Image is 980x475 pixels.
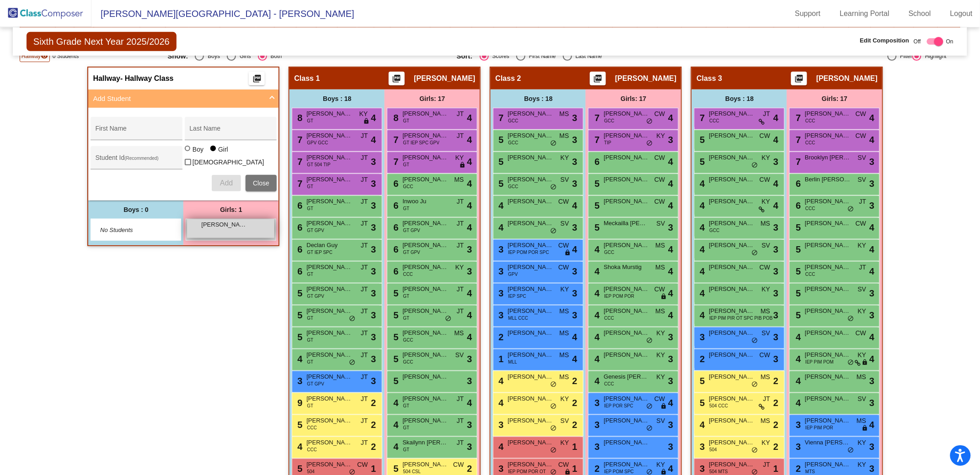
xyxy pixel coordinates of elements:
[192,145,203,154] div: Boy
[467,243,472,256] span: 3
[572,177,577,190] span: 3
[586,90,681,108] div: Girls: 17
[869,221,874,234] span: 4
[295,157,302,167] span: 7
[491,90,586,108] div: Boys : 18
[773,243,778,256] span: 3
[508,153,553,162] span: [PERSON_NAME]
[561,219,569,228] span: SV
[93,74,120,83] span: Hallway
[805,197,851,206] span: [PERSON_NAME]
[307,205,313,212] span: GT
[668,133,673,147] span: 3
[793,244,801,254] span: 5
[572,221,577,234] span: 3
[361,175,368,185] span: JT
[403,227,420,234] span: GT GPV
[697,222,705,232] span: 4
[773,133,778,147] span: 4
[489,52,509,60] div: Scores
[751,249,758,257] span: do_not_disturb_alt
[246,175,277,191] button: Close
[558,263,569,272] span: CW
[525,52,556,60] div: First Name
[361,153,368,163] span: JT
[95,128,177,136] input: First Name
[869,243,874,256] span: 4
[793,266,801,276] span: 5
[307,183,313,190] span: GT
[508,197,553,206] span: [PERSON_NAME]
[604,117,614,124] span: GCC
[709,175,755,184] span: [PERSON_NAME]
[604,197,649,206] span: [PERSON_NAME]
[696,74,722,83] span: Class 3
[306,109,352,118] span: [PERSON_NAME]
[709,131,755,140] span: [PERSON_NAME]
[306,285,352,294] span: [PERSON_NAME]
[946,37,953,46] span: On
[457,52,739,61] mat-radio-group: Select an option
[805,205,815,212] span: CCC
[692,90,787,108] div: Boys : 18
[204,52,220,60] div: Boys
[805,153,851,162] span: Brooklyn [PERSON_NAME]
[668,243,673,256] span: 4
[496,222,503,232] span: 4
[27,32,177,51] span: Sixth Grade Next Year 2025/2026
[403,183,413,190] span: GCC
[252,74,262,87] mat-icon: picture_as_pdf
[572,133,577,147] span: 3
[805,175,851,184] span: Berlin [PERSON_NAME]
[847,206,854,213] span: do_not_disturb_alt
[791,72,807,85] button: Print Students Details
[709,117,719,124] span: CCC
[295,179,302,189] span: 7
[467,264,472,278] span: 3
[249,72,265,85] button: Print Students Details
[467,177,472,190] span: 4
[391,113,398,123] span: 8
[93,94,263,104] mat-panel-title: Add Student
[592,179,600,189] span: 5
[697,135,705,145] span: 5
[558,197,569,206] span: CW
[558,241,569,250] span: CW
[391,266,398,276] span: 6
[371,243,376,256] span: 3
[508,175,553,184] span: [PERSON_NAME]
[858,153,867,163] span: SV
[402,109,448,118] span: [PERSON_NAME]
[793,113,801,123] span: 7
[389,72,405,85] button: Print Students Details
[467,111,472,125] span: 4
[359,109,368,119] span: KY
[495,74,521,83] span: Class 2
[307,249,332,256] span: GT IEP SPC
[668,264,673,278] span: 4
[572,264,577,278] span: 3
[760,263,770,272] span: CW
[668,111,673,125] span: 4
[295,266,302,276] span: 6
[391,201,398,211] span: 6
[306,263,352,272] span: [PERSON_NAME]
[709,227,719,234] span: GCC
[167,52,188,60] span: Show:
[657,219,665,228] span: SV
[91,6,354,21] span: [PERSON_NAME][GEOGRAPHIC_DATA] - [PERSON_NAME]
[697,201,705,211] span: 4
[402,219,448,228] span: [PERSON_NAME]
[773,264,778,278] span: 3
[88,90,278,108] mat-expansion-panel-header: Add Student
[646,118,653,125] span: do_not_disturb_alt
[361,241,368,250] span: JT
[654,175,665,185] span: CW
[289,90,385,108] div: Boys : 18
[697,157,705,167] span: 5
[508,109,553,118] span: [PERSON_NAME]
[212,175,241,191] button: Add
[794,74,805,87] mat-icon: picture_as_pdf
[361,285,368,294] span: JT
[860,36,910,45] span: Edit Composition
